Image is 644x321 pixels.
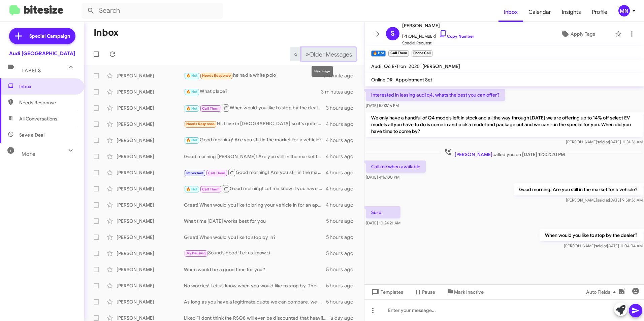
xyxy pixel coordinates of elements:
[9,50,75,57] div: Audi [GEOGRAPHIC_DATA]
[19,99,76,106] span: Needs Response
[186,106,198,111] span: 🔥 Hot
[523,2,556,22] a: Calendar
[117,266,184,273] div: [PERSON_NAME]
[571,28,595,40] span: Apply Tags
[326,218,359,224] div: 5 hours ago
[514,183,643,195] p: Good morning! Are you still in the market for a vehicle?
[117,250,184,257] div: [PERSON_NAME]
[597,198,609,203] span: said at
[371,77,393,83] span: Online DR
[402,30,474,40] span: [PHONE_NUMBER]
[556,2,586,22] a: Insights
[22,68,41,74] span: Labels
[19,115,57,122] span: All Conversations
[117,72,184,79] div: [PERSON_NAME]
[117,282,184,289] div: [PERSON_NAME]
[184,153,326,160] div: Good morning [PERSON_NAME]! Are you still in the market for a new vehicle?
[184,136,326,144] div: Good morning! Are you still in the market for a vehicle?
[498,2,523,22] a: Inbox
[117,88,184,95] div: [PERSON_NAME]
[441,286,489,298] button: Mark Inactive
[326,121,359,128] div: 4 hours ago
[326,250,359,257] div: 5 hours ago
[586,286,618,298] span: Auto Fields
[586,2,613,22] a: Profile
[117,185,184,192] div: [PERSON_NAME]
[184,120,326,128] div: Hi. I live in [GEOGRAPHIC_DATA] so it's quite a trek for me to go down there. Is there anything y...
[323,72,359,79] div: a minute ago
[455,151,492,157] span: [PERSON_NAME]
[301,47,356,61] button: Next
[117,137,184,144] div: [PERSON_NAME]
[326,137,359,144] div: 4 hours ago
[366,175,399,180] span: [DATE] 4:16:00 PM
[326,266,359,273] div: 5 hours ago
[184,249,326,257] div: Sounds good! Let us know :)
[366,89,505,101] p: Interested in leasing audi q4, whats the best you can offer?
[595,243,607,248] span: said at
[540,229,643,241] p: When would you like to stop by the dealer?
[409,63,420,69] span: 2025
[184,218,326,224] div: What time [DATE] works best for you
[202,106,220,111] span: Call Them
[312,66,333,77] div: Next Page
[294,50,298,59] span: «
[29,33,70,39] span: Special Campaign
[441,148,568,158] span: called you on [DATE] 12:02:20 PM
[388,50,409,57] small: Call Them
[82,3,223,19] input: Search
[117,153,184,160] div: [PERSON_NAME]
[618,5,630,16] div: MN
[439,34,474,39] a: Copy Number
[186,251,206,255] span: Try Pausing
[402,22,474,30] span: [PERSON_NAME]
[326,169,359,176] div: 4 hours ago
[202,73,231,78] span: Needs Response
[326,105,359,111] div: 3 hours ago
[564,243,643,248] span: [PERSON_NAME] [DATE] 11:04:04 AM
[391,28,395,39] span: S
[566,198,643,203] span: [PERSON_NAME] [DATE] 9:58:36 AM
[366,220,400,225] span: [DATE] 10:24:21 AM
[186,171,204,175] span: Important
[384,63,406,69] span: Q6 E-Tron
[395,77,432,83] span: Appointment Set
[371,50,386,57] small: 🔥 Hot
[184,298,326,305] div: As long as you have a legitimate quote we can compare, we will beat it and save you the trip :)
[326,282,359,289] div: 5 hours ago
[19,132,44,138] span: Save a Deal
[19,83,76,90] span: Inbox
[543,28,612,40] button: Apply Tags
[9,28,75,44] a: Special Campaign
[184,168,326,177] div: Good morning! Are you still in the market?
[597,139,609,144] span: said at
[117,169,184,176] div: [PERSON_NAME]
[184,72,323,79] div: he had a white polo
[290,47,356,61] nav: Page navigation example
[22,151,35,157] span: More
[184,266,326,273] div: When would be a good time for you?
[613,5,637,16] button: MN
[370,286,403,298] span: Templates
[366,160,426,173] p: Call me when available
[366,206,400,218] p: Sure
[184,282,326,289] div: No worries! Let us know when you would like to stop by. The EV credit does end this month and ava...
[186,73,198,78] span: 🔥 Hot
[184,234,326,241] div: Great! When would you like to stop by in?
[326,153,359,160] div: 4 hours ago
[581,286,624,298] button: Auto Fields
[422,286,435,298] span: Pause
[186,187,198,191] span: 🔥 Hot
[208,171,226,175] span: Call Them
[326,185,359,192] div: 4 hours ago
[402,40,474,46] span: Special Request
[186,122,215,126] span: Needs Response
[412,50,432,57] small: Phone Call
[326,298,359,305] div: 5 hours ago
[117,234,184,241] div: [PERSON_NAME]
[326,234,359,241] div: 5 hours ago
